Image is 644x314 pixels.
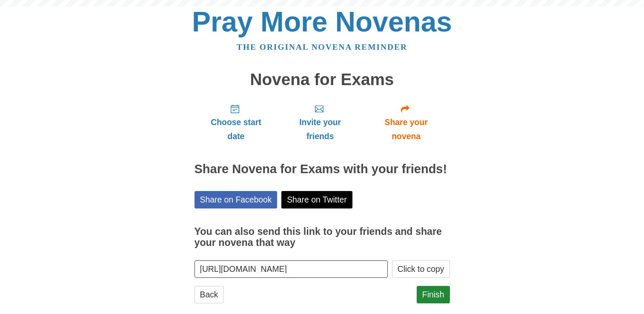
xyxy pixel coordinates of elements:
a: The original novena reminder [237,43,407,51]
h3: You can also send this link to your friends and share your novena that way [195,226,450,248]
a: Share on Twitter [281,191,352,208]
a: Share your novena [363,97,450,148]
button: Click to copy [392,260,450,278]
a: Back [195,286,224,303]
h2: Share Novena for Exams with your friends! [195,163,450,176]
span: Share your novena [371,115,441,143]
a: Pray More Novenas [192,6,452,37]
a: Finish [417,286,450,303]
a: Choose start date [195,97,278,148]
a: Invite your friends [278,97,362,148]
a: Share on Facebook [195,191,278,208]
span: Invite your friends [286,115,354,143]
span: Choose start date [203,115,269,143]
h1: Novena for Exams [195,71,450,89]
